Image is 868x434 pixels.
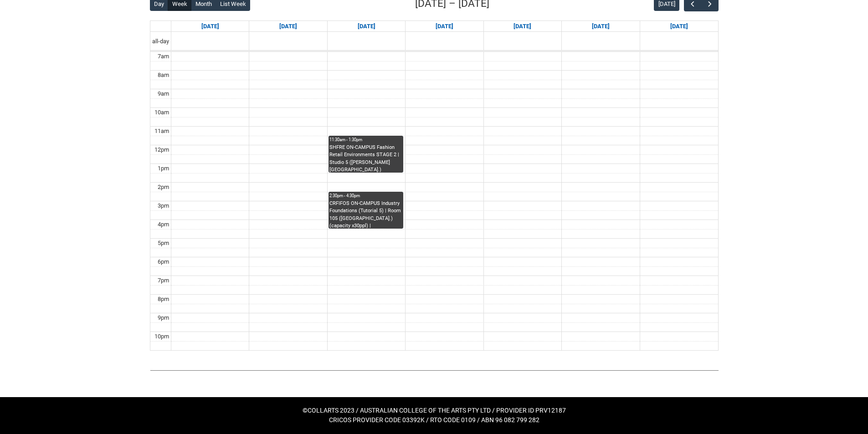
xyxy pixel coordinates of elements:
[156,164,171,173] div: 1pm
[153,127,171,136] div: 11am
[434,21,455,32] a: Go to September 17, 2025
[200,21,221,32] a: Go to September 14, 2025
[277,21,299,32] a: Go to September 15, 2025
[153,145,171,154] div: 12pm
[153,108,171,117] div: 10am
[156,89,171,98] div: 9am
[156,295,171,304] div: 8pm
[668,21,690,32] a: Go to September 20, 2025
[153,332,171,341] div: 10pm
[590,21,611,32] a: Go to September 19, 2025
[156,183,171,192] div: 2pm
[150,365,719,375] img: REDU_GREY_LINE
[156,257,171,266] div: 6pm
[329,193,402,199] div: 2:30pm - 4:30pm
[356,21,377,32] a: Go to September 16, 2025
[156,276,171,285] div: 7pm
[329,144,402,173] div: SHFRE ON-CAMPUS Fashion Retail Environments STAGE 2 | Studio 5 ([PERSON_NAME][GEOGRAPHIC_DATA].) ...
[156,71,171,80] div: 8am
[329,200,402,229] div: CRFIFOS ON-CAMPUS Industry Foundations (Tutorial 5) | Room 105 ([GEOGRAPHIC_DATA].) (capacity x30...
[156,52,171,61] div: 7am
[156,239,171,248] div: 5pm
[150,37,171,46] span: all-day
[329,137,402,143] div: 11:30am - 1:30pm
[156,313,171,322] div: 9pm
[512,21,533,32] a: Go to September 18, 2025
[156,201,171,210] div: 3pm
[156,220,171,229] div: 4pm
